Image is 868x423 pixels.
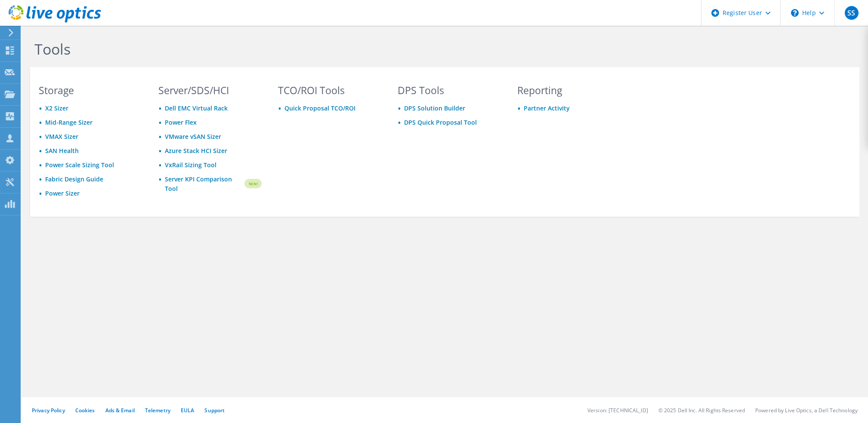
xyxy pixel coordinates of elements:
[45,104,68,112] a: X2 Sizer
[45,118,93,126] a: Mid-Range Sizer
[791,9,799,17] svg: \n
[278,86,381,95] h3: TCO/ROI Tools
[404,118,477,126] a: DPS Quick Proposal Tool
[165,132,221,141] a: VMware vSAN Sizer
[165,161,216,169] a: VxRail Sizing Tool
[165,147,227,155] a: Azure Stack HCI Sizer
[755,407,858,414] li: Powered by Live Optics, a Dell Technology
[45,132,78,141] a: VMAX Sizer
[45,175,103,183] a: Fabric Design Guide
[158,86,262,95] h3: Server/SDS/HCI
[165,104,228,112] a: Dell EMC Virtual Rack
[32,407,65,414] a: Privacy Policy
[404,104,465,112] a: DPS Solution Builder
[165,175,243,193] a: Server KPI Comparison Tool
[75,407,95,414] a: Cookies
[165,118,197,126] a: Power Flex
[34,40,615,58] h1: Tools
[658,407,745,414] li: © 2025 Dell Inc. All Rights Reserved
[105,407,135,414] a: Ads & Email
[45,161,114,169] a: Power Scale Sizing Tool
[45,189,80,197] a: Power Sizer
[243,174,262,194] img: new-badge.svg
[517,86,621,95] h3: Reporting
[145,407,170,414] a: Telemetry
[845,6,859,20] span: SS
[181,407,194,414] a: EULA
[45,147,79,155] a: SAN Health
[398,86,501,95] h3: DPS Tools
[39,86,142,95] h3: Storage
[204,407,225,414] a: Support
[524,104,570,112] a: Partner Activity
[284,104,355,112] a: Quick Proposal TCO/ROI
[587,407,648,414] li: Version: [TECHNICAL_ID]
